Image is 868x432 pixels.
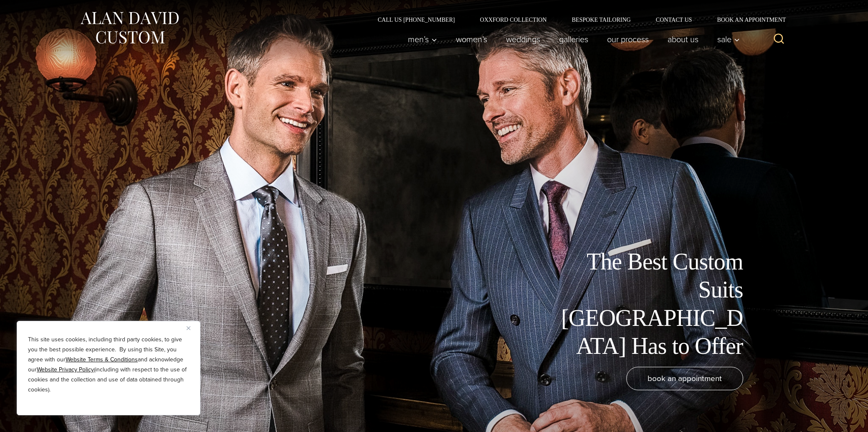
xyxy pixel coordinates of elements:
[187,326,190,330] img: Close
[79,9,180,46] img: Alan David Custom
[187,323,197,333] button: Close
[398,31,744,48] nav: Primary Navigation
[559,17,643,23] a: Bespoke Tailoring
[549,31,597,48] a: Galleries
[496,31,549,48] a: weddings
[446,31,496,48] a: Women’s
[626,367,743,390] a: book an appointment
[555,248,743,360] h1: The Best Custom Suits [GEOGRAPHIC_DATA] Has to Offer
[643,17,705,23] a: Contact Us
[467,17,559,23] a: Oxxford Collection
[365,17,468,23] a: Call Us [PHONE_NUMBER]
[66,355,138,364] a: Website Terms & Conditions
[408,35,437,43] span: Men’s
[717,35,740,43] span: Sale
[365,17,789,23] nav: Secondary Navigation
[648,372,722,384] span: book an appointment
[28,335,189,395] p: This site uses cookies, including third party cookies, to give you the best possible experience. ...
[658,31,708,48] a: About Us
[704,17,789,23] a: Book an Appointment
[769,29,789,49] button: View Search Form
[37,365,94,374] a: Website Privacy Policy
[597,31,658,48] a: Our Process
